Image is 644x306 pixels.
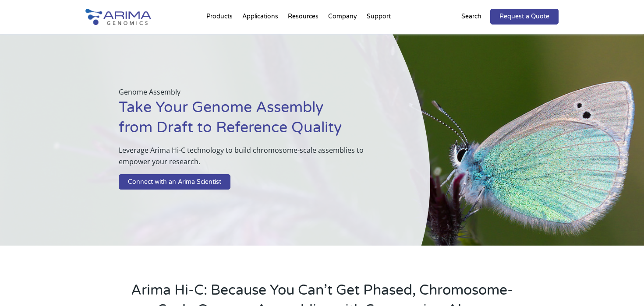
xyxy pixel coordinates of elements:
[85,9,151,25] img: Arima-Genomics-logo
[119,98,387,144] h1: Take Your Genome Assembly from Draft to Reference Quality
[119,144,387,174] p: Leverage Arima Hi-C technology to build chromosome-scale assemblies to empower your research.
[490,9,559,25] a: Request a Quote
[119,174,230,190] a: Connect with an Arima Scientist
[461,11,481,22] p: Search
[119,86,387,193] div: Genome Assembly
